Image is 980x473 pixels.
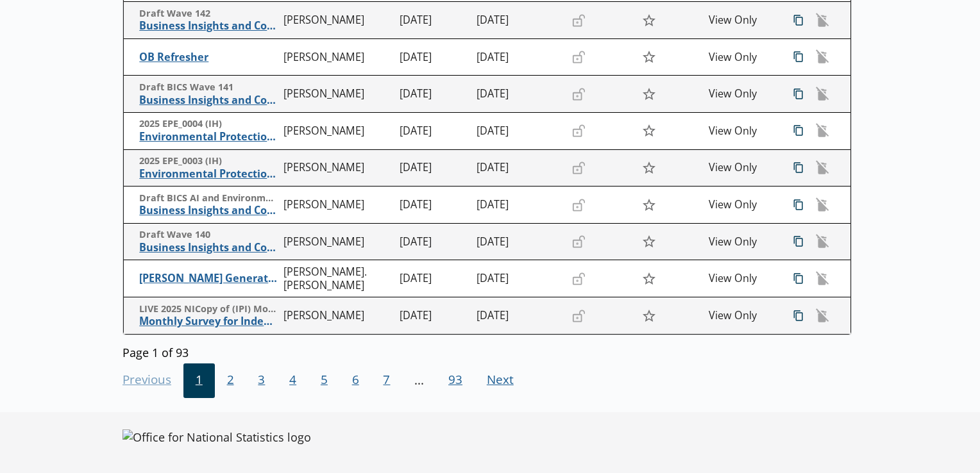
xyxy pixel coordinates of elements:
[183,363,215,398] button: 1
[278,149,394,187] td: [PERSON_NAME]
[394,76,472,113] td: [DATE]
[246,363,277,398] button: 3
[394,149,472,187] td: [DATE]
[278,38,394,76] td: [PERSON_NAME]
[436,363,475,398] button: 93
[635,156,663,180] button: Star
[277,363,308,398] button: 4
[122,341,852,360] div: Page 1 of 93
[635,82,663,106] button: Star
[308,363,340,398] button: 5
[139,94,278,107] span: Business Insights and Conditions Survey (BICS)
[340,363,371,398] button: 6
[371,363,403,398] button: 7
[704,149,781,187] td: View Only
[278,76,394,113] td: [PERSON_NAME]
[471,187,557,224] td: [DATE]
[402,363,436,398] li: ...
[394,2,472,39] td: [DATE]
[139,167,278,181] span: Environmental Protection Expenditure
[139,51,278,64] span: OB Refresher
[704,38,781,76] td: View Only
[394,223,472,260] td: [DATE]
[471,76,557,113] td: [DATE]
[139,241,278,254] span: Business Insights and Conditions Survey (BICS)
[215,363,246,398] button: 2
[635,303,663,328] button: Star
[475,363,526,398] button: Next
[139,155,278,167] span: 2025 EPE_0003 (IH)
[139,118,278,130] span: 2025 EPE_0004 (IH)
[471,223,557,260] td: [DATE]
[704,113,781,150] td: View Only
[394,260,472,297] td: [DATE]
[139,130,278,144] span: Environmental Protection Expenditure
[471,260,557,297] td: [DATE]
[394,113,472,150] td: [DATE]
[139,229,278,241] span: Draft Wave 140
[704,187,781,224] td: View Only
[139,315,278,328] span: Monthly Survey for Index Numbers of Import Prices - Price Quotation Return
[139,192,278,204] span: Draft BICS AI and Environment questions
[278,260,394,297] td: [PERSON_NAME].[PERSON_NAME]
[278,113,394,150] td: [PERSON_NAME]
[139,8,278,20] span: Draft Wave 142
[471,2,557,39] td: [DATE]
[139,19,278,33] span: Business Insights and Conditions Survey (BICS)
[471,149,557,187] td: [DATE]
[704,2,781,39] td: View Only
[394,38,472,76] td: [DATE]
[704,76,781,113] td: View Only
[122,429,311,445] img: Office for National Statistics logo
[139,81,278,94] span: Draft BICS Wave 141
[471,113,557,150] td: [DATE]
[139,204,278,217] span: Business Insights and Conditions Survey (BICS)
[704,297,781,335] td: View Only
[635,229,663,254] button: Star
[139,303,278,315] span: LIVE 2025 NICopy of (IPI) Monthly Survey for Index Numbers of Import Prices - Price Quotation Return
[635,8,663,32] button: Star
[471,297,557,335] td: [DATE]
[635,192,663,217] button: Star
[635,119,663,143] button: Star
[278,297,394,335] td: [PERSON_NAME]
[471,38,557,76] td: [DATE]
[704,223,781,260] td: View Only
[394,187,472,224] td: [DATE]
[278,223,394,260] td: [PERSON_NAME]
[139,272,278,285] span: [PERSON_NAME] Generator
[278,187,394,224] td: [PERSON_NAME]
[704,260,781,297] td: View Only
[394,297,472,335] td: [DATE]
[635,45,663,69] button: Star
[278,2,394,39] td: [PERSON_NAME]
[635,267,663,291] button: Star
